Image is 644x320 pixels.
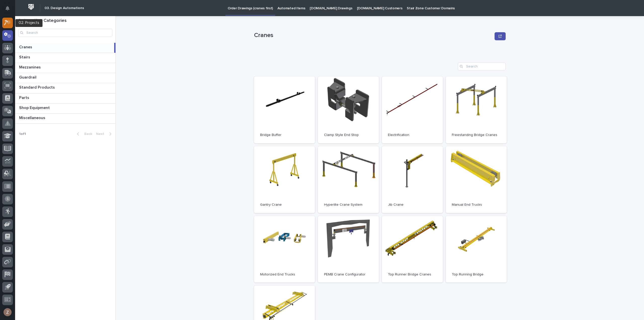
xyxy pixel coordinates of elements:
[324,133,373,137] p: Clamp Style End Stop
[18,29,112,37] input: Search
[81,132,92,136] span: Back
[19,64,42,70] p: Mezzanines
[15,128,30,140] p: 1 of 1
[452,272,501,277] p: Top Running Bridge
[254,77,315,143] a: Bridge Buffer
[15,103,115,114] a: Shop EquipmentShop Equipment
[324,203,373,207] p: Hyperlite Crane System
[15,43,115,53] a: CranesCranes
[324,272,373,277] p: PEMB Crane Configurator
[260,133,309,137] p: Bridge Buffer
[18,18,112,24] h1: Automation Categories
[260,272,309,277] p: Motorized End Trucks
[19,54,31,60] p: Stairs
[382,216,443,283] a: Top Runner Bridge Cranes
[388,272,437,277] p: Top Runner Bridge Cranes
[2,307,13,317] button: users-avatar
[15,93,115,103] a: PartsParts
[458,62,506,70] input: Search
[452,133,501,137] p: Freestanding Bridge Cranes
[19,84,56,90] p: Standard Products
[94,132,115,136] button: Next
[382,77,443,143] a: Electrification
[318,216,379,283] a: PEMB Crane Configurator
[26,2,36,12] img: Workspace Logo
[45,6,84,10] h2: 03. Design Automations
[19,115,46,120] p: Miscellaneous
[388,203,437,207] p: Jib Crane
[254,32,493,39] p: Cranes
[73,132,94,136] button: Back
[15,73,115,83] a: GuardrailGuardrail
[388,133,437,137] p: Electrification
[19,44,33,50] p: Cranes
[318,77,379,143] a: Clamp Style End Stop
[446,77,507,143] a: Freestanding Bridge Cranes
[318,146,379,213] a: Hyperlite Crane System
[19,104,51,110] p: Shop Equipment
[446,216,507,283] a: Top Running Bridge
[15,114,115,124] a: MiscellaneousMiscellaneous
[15,63,115,73] a: MezzaninesMezzanines
[254,146,315,213] a: Gantry Crane
[96,132,107,136] span: Next
[254,216,315,283] a: Motorized End Trucks
[452,203,501,207] p: Manual End Trucks
[15,83,115,93] a: Standard ProductsStandard Products
[382,146,443,213] a: Jib Crane
[19,74,37,80] p: Guardrail
[19,94,30,100] p: Parts
[2,3,13,14] button: Notifications
[15,53,115,63] a: StairsStairs
[6,6,13,14] div: Notifications
[446,146,507,213] a: Manual End Trucks
[260,203,309,207] p: Gantry Crane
